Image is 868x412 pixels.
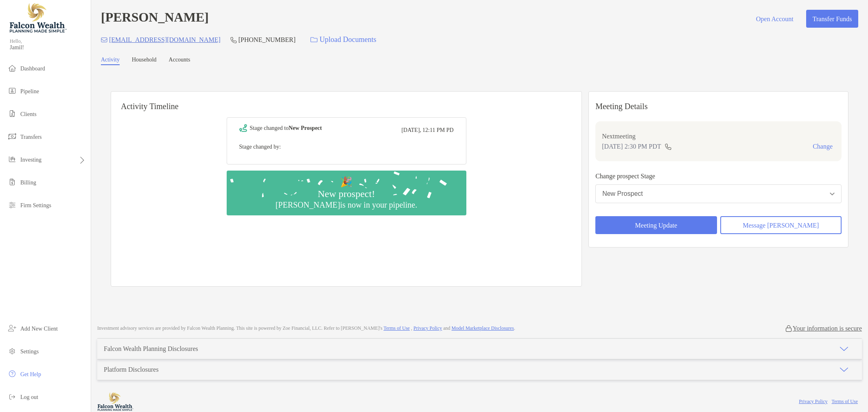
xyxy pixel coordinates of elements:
[20,88,39,94] span: Pipeline
[104,345,198,353] div: Falcon Wealth Planning Disclosures
[7,63,17,73] img: dashboard icon
[602,141,661,151] p: [DATE] 2:30 PM PDT
[401,127,421,134] span: [DATE],
[832,399,858,404] a: Terms of Use
[109,35,221,45] p: [EMAIL_ADDRESS][DOMAIN_NAME]
[337,176,356,188] div: 🎉
[101,37,107,42] img: Email Icon
[7,323,17,333] img: add_new_client icon
[383,325,409,331] a: Terms of Use
[97,392,134,411] img: company logo
[132,57,157,65] a: Household
[595,216,717,234] button: Meeting Update
[169,57,190,65] a: Accounts
[595,184,842,203] button: New Prospect
[830,193,835,195] img: Open dropdown arrow
[7,177,17,187] img: billing icon
[20,348,39,355] span: Settings
[315,188,378,200] div: New prospect!
[750,10,800,28] button: Open Account
[422,127,454,134] span: 12:11 PM PD
[111,92,582,111] h6: Activity Timeline
[810,142,835,151] button: Change
[10,3,67,33] img: Falcon Wealth Planning Logo
[310,37,317,43] img: button icon
[452,325,514,331] a: Model Marketplace Disclosures
[20,394,38,400] span: Log out
[413,325,442,331] a: Privacy Policy
[238,35,295,45] p: [PHONE_NUMBER]
[602,131,835,141] p: Next meeting
[104,366,159,373] div: Platform Disclosures
[7,86,17,96] img: pipeline icon
[10,44,86,51] span: Jamil!
[227,171,466,208] img: Confetti
[602,190,643,197] div: New Prospect
[20,111,37,117] span: Clients
[839,365,849,375] img: icon arrow
[7,131,17,141] img: transfers icon
[7,200,17,210] img: firm-settings icon
[305,31,381,48] a: Upload Documents
[806,10,858,28] button: Transfer Funds
[250,125,322,131] div: Stage changed to
[20,66,45,72] span: Dashboard
[7,369,17,379] img: get-help icon
[101,57,120,65] a: Activity
[101,10,209,28] h4: [PERSON_NAME]
[7,392,17,401] img: logout icon
[20,326,58,332] span: Add New Client
[230,37,237,43] img: Phone Icon
[720,216,842,234] button: Message [PERSON_NAME]
[595,101,842,112] p: Meeting Details
[7,109,17,118] img: clients icon
[20,157,42,163] span: Investing
[97,325,515,331] p: Investment advisory services are provided by Falcon Wealth Planning . This site is powered by Zoe...
[272,200,420,210] div: [PERSON_NAME] is now in your pipeline.
[20,180,36,186] span: Billing
[839,344,849,354] img: icon arrow
[595,171,842,181] p: Change prospect Stage
[799,399,827,404] a: Privacy Policy
[665,143,672,150] img: communication type
[239,142,454,152] p: Stage changed by:
[7,346,17,356] img: settings icon
[239,124,247,132] img: Event icon
[20,371,41,377] span: Get Help
[289,125,322,131] b: New Prospect
[793,324,862,332] p: Your information is secure
[20,202,51,208] span: Firm Settings
[20,134,42,140] span: Transfers
[7,154,17,164] img: investing icon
